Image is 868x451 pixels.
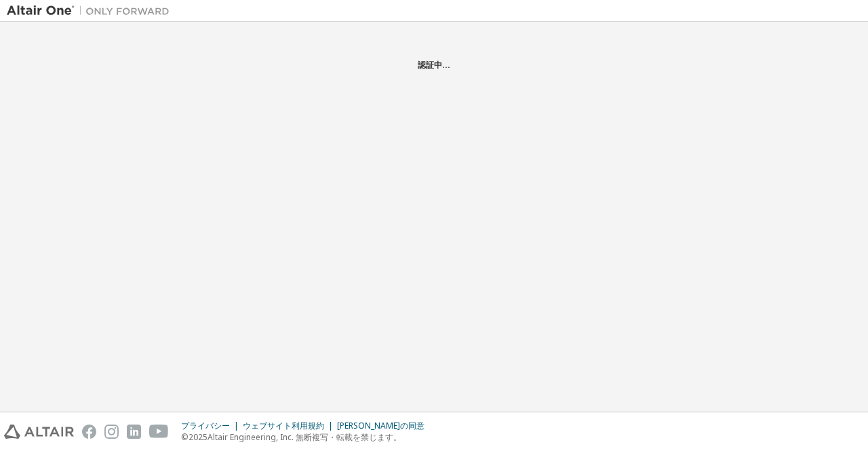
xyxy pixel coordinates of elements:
[181,431,189,443] font: ©
[181,420,230,431] font: プライバシー
[337,420,425,431] font: [PERSON_NAME]の同意
[208,431,401,443] font: Altair Engineering, Inc. 無断複写・転載を禁じます。
[104,425,119,439] img: instagram.svg
[4,425,74,439] img: altair_logo.svg
[243,420,324,431] font: ウェブサイト利用規約
[418,59,450,71] font: 認証中...
[7,4,176,18] img: アルタイルワン
[82,425,96,439] img: facebook.svg
[127,425,141,439] img: linkedin.svg
[149,425,169,439] img: youtube.svg
[189,431,208,443] font: 2025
